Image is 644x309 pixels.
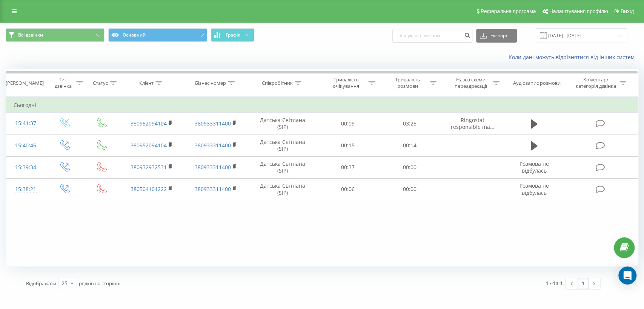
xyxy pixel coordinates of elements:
[131,142,167,149] a: 380952094104
[379,113,441,135] td: 03:25
[248,135,317,156] td: Датська Світлана (SIP)
[61,280,68,287] div: 25
[513,80,561,86] div: Аудіозапис розмови
[131,164,167,171] a: 380932932531
[6,98,638,113] td: Сьогодні
[379,135,441,156] td: 00:14
[195,80,226,86] div: Бізнес номер
[18,32,43,38] span: Всі дзвінки
[248,156,317,178] td: Датська Світлана (SIP)
[450,116,494,130] span: Ringostat responsible ma...
[476,29,517,43] button: Експорт
[573,76,618,89] div: Коментар/категорія дзвінка
[546,279,562,287] div: 1 - 4 з 4
[195,185,231,193] a: 380933311400
[317,178,379,200] td: 00:06
[248,178,317,200] td: Датська Світлана (SIP)
[317,113,379,135] td: 00:09
[450,76,491,89] div: Назва схеми переадресації
[509,54,638,61] a: Коли дані можуть відрізнятися вiд інших систем
[93,80,108,86] div: Статус
[317,156,379,178] td: 00:37
[195,164,231,171] a: 380933311400
[379,156,441,178] td: 00:00
[6,80,44,86] div: [PERSON_NAME]
[131,185,167,193] a: 380504101222
[520,160,549,174] span: Розмова не відбулась
[481,8,536,14] span: Реферальна програма
[211,28,254,42] button: Графік
[392,29,472,43] input: Пошук за номером
[14,182,38,197] div: 15:38:21
[6,28,105,42] button: Всі дзвінки
[326,76,366,89] div: Тривалість очікування
[131,120,167,127] a: 380952094104
[195,120,231,127] a: 380933311400
[14,138,38,153] div: 15:40:46
[14,160,38,175] div: 15:39:34
[14,116,38,131] div: 15:41:37
[248,113,317,135] td: Датська Світлана (SIP)
[520,182,549,196] span: Розмова не відбулась
[621,8,634,14] span: Вихід
[195,142,231,149] a: 380933311400
[387,76,428,89] div: Тривалість розмови
[52,76,74,89] div: Тип дзвінка
[317,135,379,156] td: 00:15
[379,178,441,200] td: 00:00
[262,80,293,86] div: Співробітник
[618,266,636,285] div: Open Intercom Messenger
[26,280,56,287] span: Відображати
[577,278,589,289] a: 1
[139,80,154,86] div: Клієнт
[226,32,240,38] span: Графік
[549,8,608,14] span: Налаштування профілю
[108,28,207,42] button: Основний
[79,280,120,287] span: рядків на сторінці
